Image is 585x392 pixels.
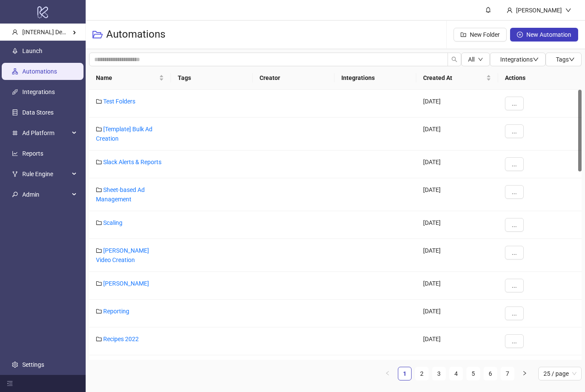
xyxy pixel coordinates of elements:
span: New Folder [470,31,500,38]
li: Previous Page [381,367,394,380]
a: 3 [433,367,445,380]
th: Creator [253,66,334,90]
span: down [565,7,571,13]
span: down [533,56,539,62]
li: 6 [484,367,497,380]
th: Created At [416,66,498,90]
li: 7 [501,367,514,380]
span: Name [96,73,157,83]
a: 2 [415,367,428,380]
span: folder-add [460,32,466,38]
span: ... [512,338,517,345]
span: fork [12,171,18,177]
span: ... [512,100,517,107]
span: ... [512,161,517,168]
li: 1 [398,367,412,380]
span: ... [512,128,517,135]
div: [DATE] [416,239,498,272]
div: [DATE] [416,118,498,150]
a: Test Folders [103,98,135,105]
div: [DATE] [416,178,498,211]
span: user [12,29,18,35]
button: Tagsdown [546,53,582,66]
a: Automations [22,68,57,75]
button: ... [505,124,524,138]
span: folder [96,280,102,286]
li: 3 [432,367,446,380]
span: right [522,371,527,376]
button: Integrationsdown [490,53,546,66]
span: folder [96,220,102,226]
a: Integrations [22,89,55,96]
span: menu-fold [7,380,13,386]
div: [DATE] [416,300,498,327]
div: [DATE] [416,150,498,178]
th: Actions [498,66,582,90]
button: ... [505,157,524,171]
button: ... [505,307,524,320]
a: Settings [22,361,44,368]
span: Tags [556,56,575,63]
a: 6 [484,367,497,380]
a: Reports [22,150,43,157]
a: Scaling [103,219,122,226]
div: [DATE] [416,211,498,239]
span: ... [512,282,517,289]
span: Created At [423,73,484,83]
div: [DATE] [416,90,498,118]
span: folder [96,248,102,253]
div: [PERSON_NAME] [513,6,565,15]
span: plus-circle [517,32,523,38]
a: 1 [398,367,411,380]
th: Integrations [334,66,416,90]
span: folder [96,159,102,165]
span: ... [512,189,517,195]
span: New Automation [526,31,571,38]
button: right [518,367,531,380]
span: left [385,371,390,376]
a: [Template] Bulk Ad Creation [96,126,152,142]
button: Alldown [461,53,490,66]
span: bell [485,7,491,13]
button: ... [505,334,524,348]
span: folder [96,308,102,314]
span: ... [512,249,517,256]
li: 2 [415,367,429,380]
li: Next Page [518,367,531,380]
span: Admin [22,186,69,203]
span: ... [512,310,517,317]
span: folder-open [93,29,103,40]
button: left [381,367,394,380]
button: ... [505,218,524,232]
span: Rule Engine [22,166,69,183]
span: folder [96,187,102,193]
div: Page Size [538,367,582,380]
span: Ad Platform [22,125,69,142]
span: folder [96,98,102,104]
a: Sheet-based Ad Management [96,186,145,203]
th: Name [89,66,171,90]
button: New Folder [454,28,507,41]
li: 4 [449,367,463,380]
div: [DATE] [416,272,498,300]
span: folder [96,336,102,342]
span: down [569,56,575,62]
span: down [478,57,483,62]
a: [PERSON_NAME] Video Creation [96,247,149,263]
button: ... [505,279,524,292]
a: Recipes 2022 [103,336,139,342]
span: number [12,130,18,136]
div: [DATE] [416,355,498,383]
a: [PERSON_NAME] [103,280,149,287]
span: search [451,56,457,62]
a: 5 [467,367,480,380]
span: key [12,192,18,198]
button: New Automation [510,28,578,41]
button: ... [505,246,524,259]
a: Slack Alerts & Reports [103,159,161,165]
span: user [507,7,513,13]
span: ... [512,221,517,228]
span: Integrations [500,56,539,63]
a: Launch [22,48,42,55]
span: folder [96,126,102,132]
